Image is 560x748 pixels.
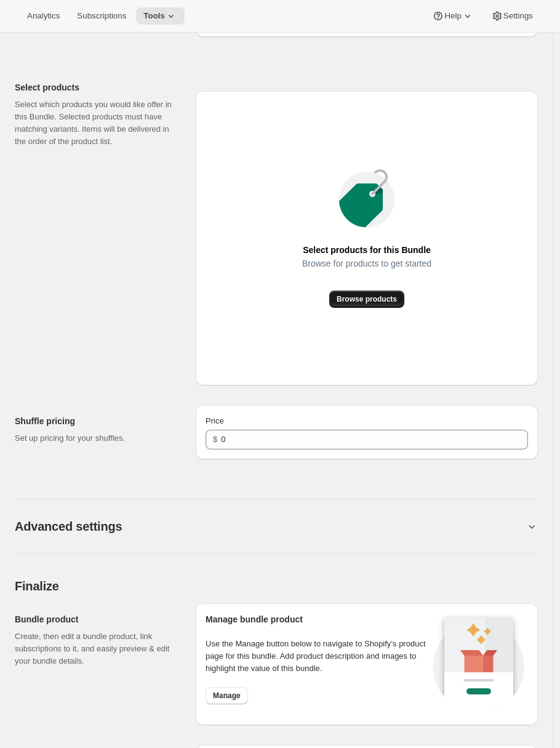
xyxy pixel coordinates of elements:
[303,241,431,259] span: Select products for this Bundle
[20,7,67,25] button: Analytics
[15,519,122,534] h2: Advanced settings
[15,99,176,148] p: Select which products you would like offer in this Bundle. Selected products must have matching v...
[15,415,176,427] h2: Shuffle pricing
[206,416,224,425] span: Price
[15,579,538,593] h2: Finalize
[484,7,540,25] button: Settings
[27,11,60,21] span: Analytics
[329,291,404,308] button: Browse products
[15,613,176,625] h2: Bundle product
[213,691,241,701] span: Manage
[425,7,481,25] button: Help
[213,435,217,444] span: $
[337,294,397,304] span: Browse products
[15,519,526,534] button: Advanced settings
[503,11,533,21] span: Settings
[206,613,430,625] h2: Manage bundle product
[302,255,431,272] span: Browse for products to get started
[136,7,185,25] button: Tools
[206,687,248,704] button: Manage
[221,430,510,449] input: 10.00
[206,638,430,675] p: Use the Manage button below to navigate to Shopify’s product page for this bundle. Add product de...
[15,81,176,94] h2: Select products
[15,630,176,667] p: Create, then edit a bundle product, link subscriptions to it, and easily preview & edit your bund...
[143,11,165,21] span: Tools
[70,7,134,25] button: Subscriptions
[444,11,461,21] span: Help
[15,432,176,444] p: Set up pricing for your shuffles.
[77,11,126,21] span: Subscriptions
